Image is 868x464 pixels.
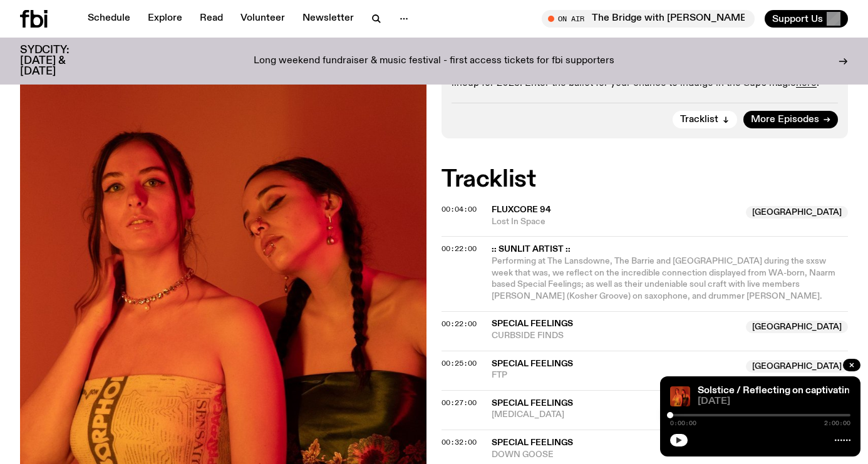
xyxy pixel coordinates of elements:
[824,420,850,426] span: 2:00:00
[698,397,850,406] span: [DATE]
[673,111,737,128] button: Tracklist
[442,400,477,406] button: 00:27:00
[492,409,738,421] span: [MEDICAL_DATA]
[192,10,230,28] a: Read
[492,438,573,447] span: Special Feelings
[746,206,848,219] span: [GEOGRAPHIC_DATA]
[442,358,477,368] span: 00:25:00
[140,10,190,28] a: Explore
[492,257,835,301] span: Performing at The Lansdowne, The Barrie and [GEOGRAPHIC_DATA] during the sxsw week that was, we r...
[670,386,690,406] img: Naomi Robinson and Poli Pearl of Western Australian born band Special Feelings stand side by side...
[492,359,573,368] span: Special Feelings
[492,369,738,381] span: FTP
[233,10,292,28] a: Volunteer
[20,45,100,77] h3: SYDCITY: [DATE] & [DATE]
[442,204,477,214] span: 00:04:00
[746,321,848,333] span: [GEOGRAPHIC_DATA]
[670,420,696,426] span: 0:00:00
[751,115,819,125] span: More Episodes
[442,398,477,408] span: 00:27:00
[492,330,738,342] span: CURBSIDE FINDS
[442,244,477,254] span: 00:22:00
[492,205,551,214] span: FLUXCORE 94
[442,437,477,447] span: 00:32:00
[254,56,614,67] p: Long weekend fundraiser & music festival - first access tickets for fbi supporters
[442,245,477,252] button: 00:22:00
[442,319,477,329] span: 00:22:00
[442,439,477,446] button: 00:32:00
[492,319,573,328] span: Special Feelings
[80,10,138,28] a: Schedule
[680,115,718,125] span: Tracklist
[492,244,840,255] span: :: SUNLIT ARTIST ::
[442,168,848,191] h2: Tracklist
[442,321,477,327] button: 00:22:00
[765,10,848,28] button: Support Us
[746,360,848,373] span: [GEOGRAPHIC_DATA]
[492,449,738,461] span: DOWN GOOSE
[542,10,755,28] button: On AirThe Bridge with [PERSON_NAME]
[492,216,738,228] span: Lost In Space
[743,111,838,128] a: More Episodes
[492,399,573,408] span: Special Feelings
[772,13,823,24] span: Support Us
[442,206,477,213] button: 00:04:00
[442,360,477,367] button: 00:25:00
[295,10,361,28] a: Newsletter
